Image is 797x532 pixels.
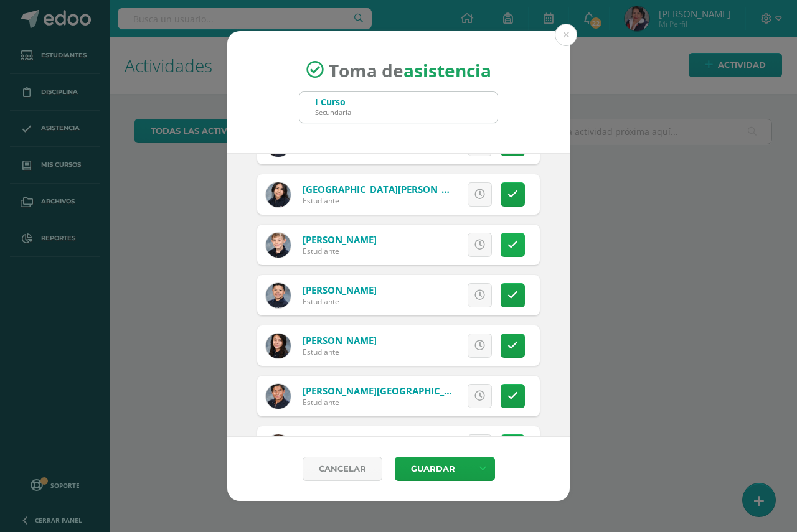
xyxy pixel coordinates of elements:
span: Excusa [408,385,443,408]
img: cd869ecc4837a79790684ea2cb6decc1.png [266,283,291,308]
div: Estudiante [303,246,377,256]
span: Excusa [408,183,443,206]
span: Excusa [408,233,443,256]
a: [PERSON_NAME] [303,435,377,447]
div: I Curso [315,96,351,108]
a: [GEOGRAPHIC_DATA][PERSON_NAME][GEOGRAPHIC_DATA] [303,183,567,195]
div: Estudiante [303,347,377,357]
a: Cancelar [303,457,382,481]
span: Excusa [408,334,443,357]
a: [PERSON_NAME] [303,233,377,246]
img: 42c60208f6f1b3ce3c04946e51508517.png [266,233,291,258]
strong: asistencia [403,58,491,82]
div: Estudiante [303,296,377,307]
img: a9cd3e23e3de15ad6e48ac9027886945.png [266,334,291,358]
div: Estudiante [303,195,452,206]
img: 1bdf7442a5e222e3fc5d4146865fe61c.png [266,384,291,409]
a: [PERSON_NAME][GEOGRAPHIC_DATA] [303,385,472,397]
div: Secundaria [315,108,351,117]
span: Toma de [329,58,491,82]
button: Guardar [395,457,471,481]
div: Estudiante [303,397,452,408]
input: Busca un grado o sección aquí... [299,92,498,123]
img: 6c5adde2963d0f48115f26cd430be94e.png [266,182,291,207]
a: [PERSON_NAME] [303,284,377,296]
a: [PERSON_NAME] [303,334,377,347]
span: Excusa [408,284,443,307]
img: 29003f16f466907985156132feb5eedb.png [266,434,291,459]
span: Excusa [408,435,443,458]
button: Close (Esc) [555,24,577,46]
